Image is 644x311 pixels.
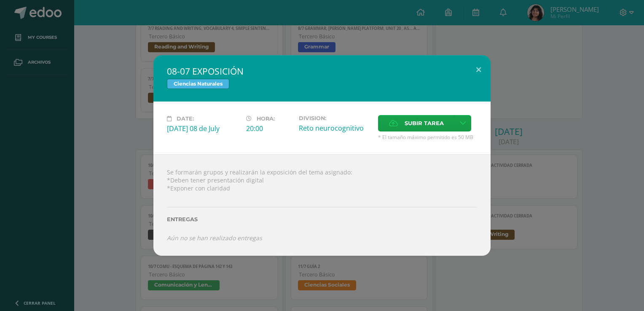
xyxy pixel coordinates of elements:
span: Ciencias Naturales [167,79,229,89]
span: Subir tarea [405,115,444,131]
div: 20:00 [246,124,292,133]
span: * El tamaño máximo permitido es 50 MB [378,134,477,141]
div: Reto neurocognitivo [299,123,371,133]
button: Close (Esc) [467,55,491,84]
label: Entregas [167,216,477,223]
div: [DATE] 08 de July [167,124,239,133]
label: Division: [299,115,371,121]
span: Hora: [257,115,275,122]
i: Aún no se han realizado entregas [167,234,262,242]
span: Date: [177,115,194,122]
div: Se formarán grupos y realizarán la exposición del tema asignado: *Deben tener presentación digita... [153,154,491,255]
h2: 08-07 EXPOSICIÓN [167,65,477,77]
